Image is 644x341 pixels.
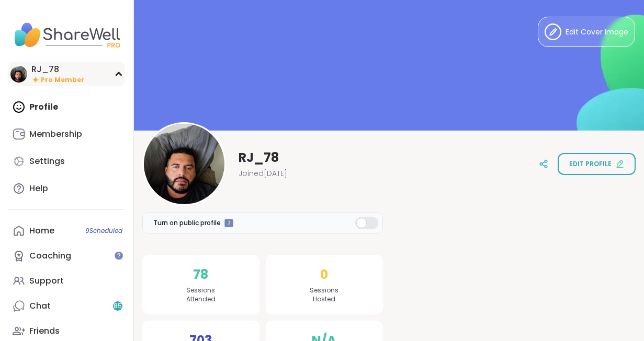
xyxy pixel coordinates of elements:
div: Support [29,275,64,287]
span: 9 Scheduled [85,227,122,235]
button: Edit Cover Image [538,17,635,47]
div: Home [29,225,54,237]
a: Coaching [8,243,125,268]
img: RJ_78 [10,66,27,83]
a: Chat85 [8,293,125,319]
span: 85 [114,302,122,311]
div: Help [29,183,48,194]
span: Edit profile [569,159,612,169]
span: 0 [320,265,328,284]
iframe: Spotlight [224,219,233,228]
span: Sessions Attended [186,286,216,304]
a: Settings [8,149,125,174]
span: Turn on public profile [153,218,221,228]
a: Help [8,176,125,201]
iframe: Spotlight [115,251,123,260]
a: Membership [8,122,125,147]
div: Friends [29,325,60,337]
span: 78 [193,265,208,284]
div: Settings [29,156,65,167]
div: Coaching [29,250,71,262]
img: RJ_78 [144,124,224,204]
span: Edit Cover Image [566,27,628,38]
a: Support [8,268,125,293]
a: Home9Scheduled [8,218,125,243]
span: Pro Member [41,76,84,85]
div: RJ_78 [31,64,84,75]
span: Joined [DATE] [239,168,287,179]
span: RJ_78 [239,149,279,166]
div: Membership [29,128,82,140]
span: Sessions Hosted [310,286,338,304]
button: Edit profile [558,153,636,175]
img: ShareWell Nav Logo [8,17,125,53]
div: Chat [29,300,51,312]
